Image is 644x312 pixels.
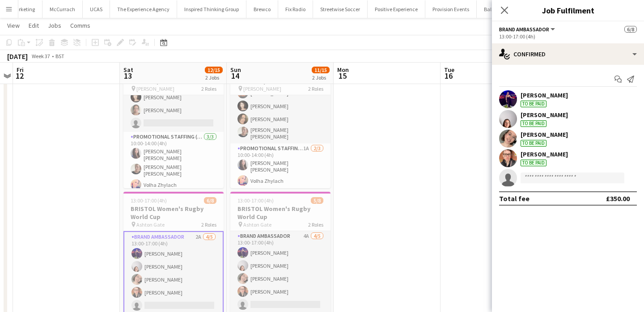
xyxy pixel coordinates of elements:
a: Jobs [44,20,65,31]
button: Brand Ambassador [499,26,556,33]
app-card-role: Promotional Staffing (Brand Ambassadors)1A2/310:00-14:00 (4h)[PERSON_NAME] [PERSON_NAME]Volha Zhy... [230,143,330,202]
a: View [4,20,23,31]
span: Comms [70,21,90,30]
app-card-role: Brand Ambassador1A3/409:00-13:00 (4h)[PERSON_NAME][PERSON_NAME][PERSON_NAME] [123,63,224,132]
div: Total fee [499,194,530,203]
div: To be paid [521,160,547,166]
span: Jobs [48,21,61,30]
div: BST [55,53,64,59]
button: UCAS [83,0,110,18]
span: Week 37 [30,53,52,59]
span: 15 [336,71,349,81]
app-card-role: Promotional Staffing (Brand Ambassadors)3/310:00-14:00 (4h)[PERSON_NAME] [PERSON_NAME][PERSON_NAM... [123,132,224,194]
div: [PERSON_NAME] [521,91,568,99]
span: 6/8 [204,197,216,204]
span: Sat [123,66,133,74]
span: 6/8 [624,26,637,33]
button: Ballsportz [477,0,514,18]
span: 5/8 [311,197,323,204]
div: 13:00-17:00 (4h) [499,33,637,40]
button: Inspired Thinking Group [177,0,246,18]
span: 13:00-17:00 (4h) [131,197,167,204]
span: 14 [229,71,241,81]
button: Streetwise Soccer [313,0,368,18]
span: [PERSON_NAME] [243,85,281,92]
div: To be paid [521,120,547,127]
div: [DATE] [7,52,28,61]
span: 2 Roles [308,221,323,228]
span: 13 [122,71,133,81]
span: 2 Roles [308,85,323,92]
app-job-card: 09:00-14:00 (5h)6/7EXETER Women's Rugby World Cup [PERSON_NAME]2 RolesBrand Ambassador4/409:00-13... [230,56,330,188]
span: View [7,21,20,30]
app-job-card: 09:00-14:00 (5h)6/7EXETER Women's Rugby World Cup [PERSON_NAME]2 RolesBrand Ambassador1A3/409:00-... [123,56,224,188]
span: Edit [29,21,39,30]
span: 2 Roles [201,85,216,92]
span: Tue [444,66,454,74]
div: [PERSON_NAME] [521,111,568,119]
div: £350.00 [606,194,630,203]
a: Comms [67,20,94,31]
a: Edit [25,20,42,31]
span: Ashton Gate [136,221,165,228]
button: Positive Experience [368,0,425,18]
h3: BRISTOL Women's Rugby World Cup [123,205,224,221]
h3: Job Fulfilment [492,4,644,16]
span: Mon [337,66,349,74]
span: Sun [230,66,241,74]
span: 12/15 [205,67,223,73]
span: Brand Ambassador [499,26,549,33]
button: The Experience Agency [110,0,177,18]
div: Confirmed [492,43,644,65]
div: To be paid [521,101,547,107]
span: Ashton Gate [243,221,271,228]
button: Brewco [246,0,278,18]
button: McCurrach [42,0,83,18]
button: Provision Events [425,0,477,18]
span: Fri [17,66,24,74]
h3: BRISTOL Women's Rugby World Cup [230,205,330,221]
div: 2 Jobs [205,74,222,81]
span: 12 [15,71,24,81]
span: 16 [443,71,454,81]
span: 11/15 [312,67,330,73]
button: Fix Radio [278,0,313,18]
span: 2 Roles [201,221,216,228]
div: To be paid [521,140,547,147]
span: 13:00-17:00 (4h) [237,197,274,204]
div: [PERSON_NAME] [521,150,568,158]
app-card-role: Brand Ambassador4/409:00-13:00 (4h)[PERSON_NAME][PERSON_NAME][PERSON_NAME][PERSON_NAME] [PERSON_N... [230,72,330,143]
span: [PERSON_NAME] [136,85,174,92]
div: 2 Jobs [312,74,329,81]
div: [PERSON_NAME] [521,131,568,139]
